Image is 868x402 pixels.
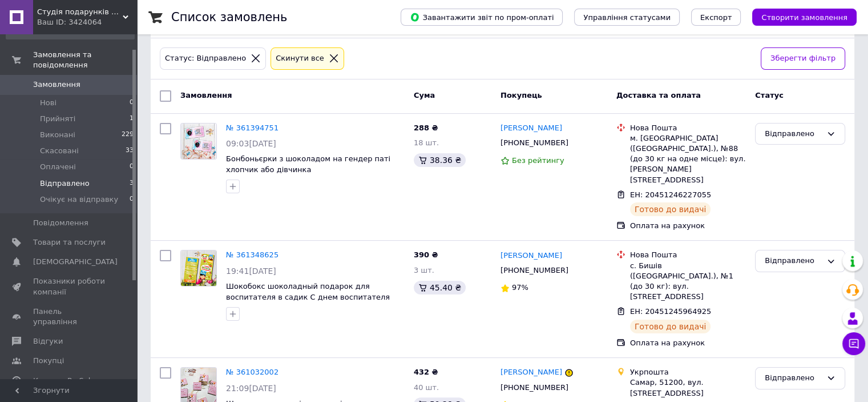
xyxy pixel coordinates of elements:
[37,7,123,17] span: Студія подарунків ручної роботи by Daria
[414,153,466,167] div: 38.36 ₴
[181,250,216,286] img: Фото товару
[171,10,287,24] h1: Список замовлень
[180,250,217,286] a: Фото товару
[752,9,857,26] button: Створити замовлення
[630,377,746,398] div: Самар, 51200, вул. [STREET_ADDRESS]
[761,47,845,70] button: Зберегти фільтр
[226,282,390,301] a: Шокобокс шоколадный подарок для воспитателя в садик С днем воспитателя
[630,202,711,216] div: Готово до видачі
[512,283,528,292] span: 97%
[181,124,216,159] img: Фото товару
[33,257,118,267] span: [DEMOGRAPHIC_DATA]
[498,380,571,395] div: [PHONE_NUMBER]
[40,178,90,189] span: Відправлено
[40,162,76,172] span: Оплачені
[180,123,217,160] a: Фото товару
[226,154,390,174] a: Бонбоньєрки з шоколадом на гендер паті хлопчик або дівчинка
[40,130,75,140] span: Виконані
[40,194,118,205] span: Очікує на відправку
[630,190,711,199] span: ЕН: 20451246227055
[33,276,106,297] span: Показники роботи компанії
[122,130,134,140] span: 229
[40,114,75,124] span: Прийняті
[765,372,822,384] div: Відправлено
[574,9,680,26] button: Управління статусами
[741,13,857,21] a: Створити замовлення
[630,261,746,303] div: с. Бишів ([GEOGRAPHIC_DATA].), №1 (до 30 кг): вул. [STREET_ADDRESS]
[616,91,701,99] span: Доставка та оплата
[226,384,276,393] span: 21:09[DATE]
[500,250,562,261] a: [PERSON_NAME]
[512,156,564,165] span: Без рейтингу
[33,356,64,366] span: Покупці
[33,218,88,228] span: Повідомлення
[33,50,137,70] span: Замовлення та повідомлення
[630,307,711,316] span: ЕН: 20451245964925
[33,79,80,90] span: Замовлення
[226,139,276,148] span: 09:03[DATE]
[414,91,435,99] span: Cума
[401,9,563,26] button: Завантажити звіт по пром-оплаті
[130,98,134,108] span: 0
[700,13,732,22] span: Експорт
[33,336,63,347] span: Відгуки
[226,250,278,259] a: № 361348625
[414,138,439,147] span: 18 шт.
[130,178,134,189] span: 3
[33,237,106,248] span: Товари та послуги
[630,320,711,333] div: Готово до видачі
[130,194,134,205] span: 0
[761,13,847,22] span: Створити замовлення
[40,146,79,156] span: Скасовані
[498,263,571,278] div: [PHONE_NUMBER]
[163,53,248,65] div: Статус: Відправлено
[414,266,434,274] span: 3 шт.
[691,9,741,26] button: Експорт
[414,281,466,294] div: 45.40 ₴
[410,12,554,22] span: Завантажити звіт по пром-оплаті
[130,162,134,172] span: 0
[33,376,95,386] span: Каталог ProSale
[37,17,137,27] div: Ваш ID: 3424064
[755,91,784,99] span: Статус
[226,124,278,132] a: № 361394751
[500,91,542,99] span: Покупець
[226,368,278,376] a: № 361032002
[630,250,746,260] div: Нова Пошта
[414,250,438,259] span: 390 ₴
[180,91,232,99] span: Замовлення
[770,53,835,65] span: Зберегти фільтр
[130,114,134,124] span: 1
[630,221,746,231] div: Оплата на рахунок
[33,307,106,327] span: Панель управління
[765,255,822,267] div: Відправлено
[414,368,438,376] span: 432 ₴
[630,133,746,185] div: м. [GEOGRAPHIC_DATA] ([GEOGRAPHIC_DATA].), №88 (до 30 кг на одне місце): вул. [PERSON_NAME][STREE...
[765,128,822,140] div: Відправлено
[630,367,746,377] div: Укрпошта
[842,332,865,355] button: Чат з покупцем
[583,13,671,22] span: Управління статусами
[126,146,134,156] span: 33
[630,123,746,133] div: Нова Пошта
[40,98,56,108] span: Нові
[630,338,746,348] div: Оплата на рахунок
[273,53,326,65] div: Cкинути все
[500,123,562,134] a: [PERSON_NAME]
[226,266,276,276] span: 19:41[DATE]
[414,383,439,392] span: 40 шт.
[414,124,438,132] span: 288 ₴
[500,367,562,378] a: [PERSON_NAME]
[498,136,571,150] div: [PHONE_NUMBER]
